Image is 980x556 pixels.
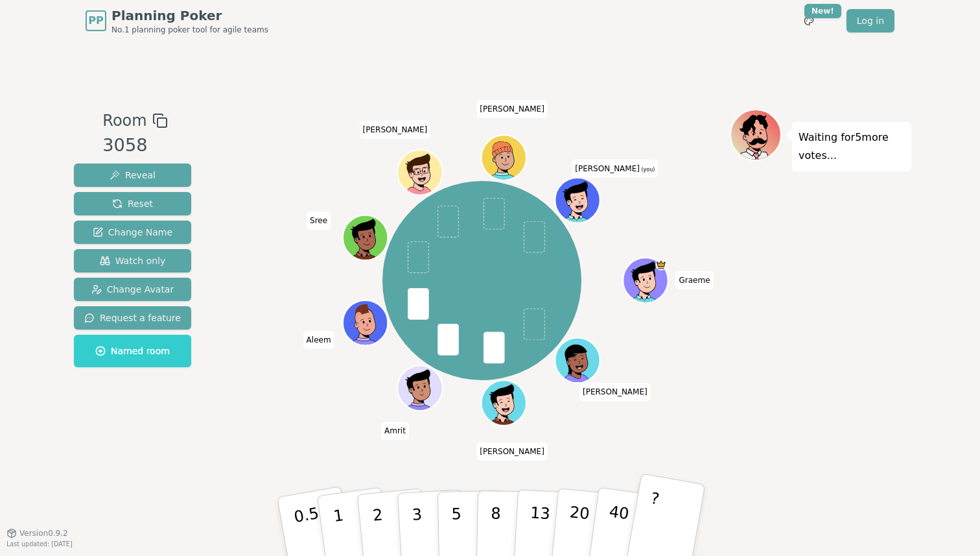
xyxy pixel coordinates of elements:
p: Waiting for 5 more votes... [799,128,905,165]
span: Click to change your name [476,442,548,461]
button: Change Avatar [74,278,191,301]
div: New! [804,4,841,18]
button: Named room [74,335,191,367]
span: Click to change your name [676,271,714,289]
button: New! [797,9,821,32]
span: Click to change your name [579,383,651,402]
span: PP [88,13,103,29]
span: Version 0.9.2 [19,528,68,538]
span: Click to change your name [303,331,334,349]
span: Request a feature [84,311,181,324]
button: Version0.9.2 [6,528,68,538]
span: Click to change your name [360,121,431,139]
span: (you) [640,167,655,173]
button: Change Name [74,221,191,244]
span: Named room [95,344,170,357]
span: Reset [112,197,153,210]
span: Change Avatar [91,283,174,296]
span: Click to change your name [307,212,331,230]
a: Log in [846,9,894,32]
button: Reveal [74,163,191,187]
button: Request a feature [74,306,191,330]
span: Change Name [93,226,172,239]
span: Click to change your name [572,160,658,178]
a: PPPlanning PokerNo.1 planning poker tool for agile teams [86,6,268,35]
span: Watch only [100,254,166,267]
button: Reset [74,192,191,215]
span: Room [102,109,146,132]
span: Reveal [110,169,156,182]
button: Watch only [74,249,191,272]
span: Click to change your name [476,100,548,118]
span: Planning Poker [111,6,268,25]
span: Last updated: [DATE] [6,540,73,548]
div: 3058 [102,132,167,159]
span: Graeme is the host [655,260,666,271]
span: No.1 planning poker tool for agile teams [111,25,268,35]
button: Click to change your avatar [556,179,598,221]
span: Click to change your name [381,422,409,441]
